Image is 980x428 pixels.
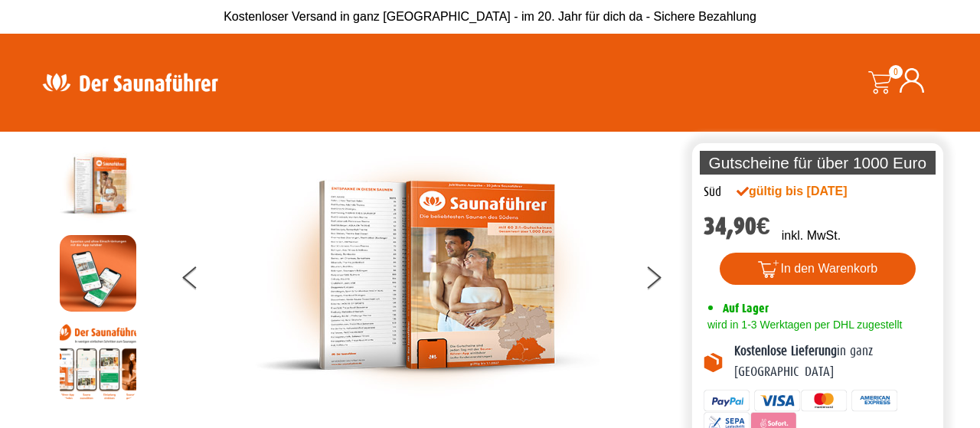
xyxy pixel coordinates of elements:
[704,319,902,331] span: wird in 1-3 Werktagen per DHL zugestellt
[756,212,770,240] span: €
[704,212,770,240] bdi: 34,90
[782,227,841,245] p: inkl. MwSt.
[737,182,880,201] div: gültig bis [DATE]
[60,323,136,400] img: Anleitung7tn
[723,301,769,315] span: Auf Lager
[734,341,932,382] p: in ganz [GEOGRAPHIC_DATA]
[255,147,599,403] img: der-saunafuehrer-2025-sued
[224,10,756,23] span: Kostenloser Versand in ganz [GEOGRAPHIC_DATA] - im 20. Jahr für dich da - Sichere Bezahlung
[704,182,721,202] div: Süd
[60,147,136,224] img: der-saunafuehrer-2025-sued
[60,235,136,312] img: MOCKUP-iPhone_regional
[720,253,916,285] button: In den Warenkorb
[700,151,936,175] p: Gutscheine für über 1000 Euro
[889,65,903,79] span: 0
[734,344,837,358] b: Kostenlose Lieferung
